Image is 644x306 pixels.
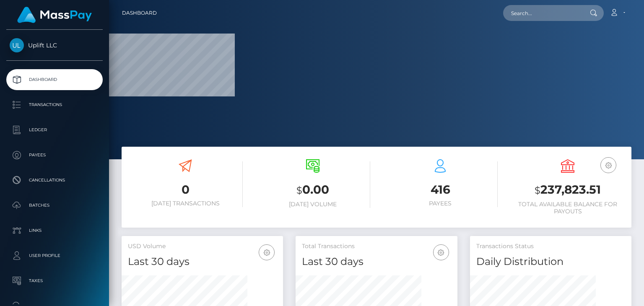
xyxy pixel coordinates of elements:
[10,275,99,287] p: Taxes
[10,149,99,161] p: Payees
[10,174,99,187] p: Cancellations
[10,249,99,262] p: User Profile
[10,38,24,52] img: Uplift LLC
[302,242,451,251] h5: Total Transactions
[6,145,103,166] a: Payees
[503,5,582,21] input: Search...
[122,4,157,22] a: Dashboard
[10,124,99,136] p: Ledger
[476,254,625,269] h4: Daily Distribution
[10,224,99,237] p: Links
[10,99,99,111] p: Transactions
[510,201,625,215] h6: Total Available Balance for Payouts
[6,170,103,191] a: Cancellations
[6,245,103,266] a: User Profile
[6,270,103,291] a: Taxes
[17,7,92,23] img: MassPay Logo
[128,242,277,251] h5: USD Volume
[128,200,243,207] h6: [DATE] Transactions
[383,200,498,207] h6: Payees
[383,182,498,198] h3: 416
[476,242,625,251] h5: Transactions Status
[6,94,103,115] a: Transactions
[6,41,103,49] span: Uplift LLC
[128,254,277,269] h4: Last 30 days
[296,184,302,196] small: $
[6,220,103,241] a: Links
[255,201,370,208] h6: [DATE] Volume
[535,184,540,196] small: $
[10,199,99,212] p: Batches
[6,119,103,140] a: Ledger
[510,182,625,199] h3: 237,823.51
[6,69,103,90] a: Dashboard
[255,182,370,199] h3: 0.00
[128,182,243,198] h3: 0
[302,254,451,269] h4: Last 30 days
[6,195,103,216] a: Batches
[10,73,99,86] p: Dashboard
